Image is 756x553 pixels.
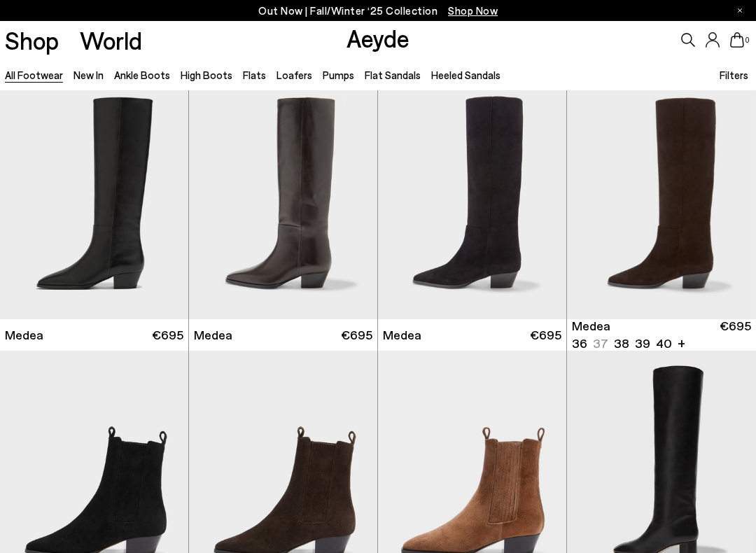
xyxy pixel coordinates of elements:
[73,69,104,81] a: New In
[744,36,751,44] span: 0
[5,69,63,81] a: All Footwear
[258,2,498,20] p: Out Now | Fall/Winter ‘25 Collection
[572,317,610,335] span: Medea
[5,326,43,344] span: Medea
[181,69,232,81] a: High Boots
[80,28,142,52] a: World
[152,326,183,344] span: €695
[656,335,672,352] li: 40
[678,333,685,352] li: +
[614,335,629,352] li: 38
[530,326,561,344] span: €695
[720,317,751,352] span: €695
[448,4,498,17] span: Navigate to /collections/new-in
[383,326,421,344] span: Medea
[365,69,421,81] a: Flat Sandals
[720,69,748,81] span: Filters
[114,69,170,81] a: Ankle Boots
[572,335,668,352] ul: variant
[378,82,566,319] img: Medea Suede Knee-High Boots
[567,82,756,319] img: Medea Suede Knee-High Boots
[730,32,744,48] a: 0
[346,23,409,52] a: Aeyde
[194,326,232,344] span: Medea
[567,319,756,351] a: Medea 36 37 38 39 40 + €695
[276,69,312,81] a: Loafers
[567,82,756,319] div: 1 / 6
[635,335,650,352] li: 39
[189,82,377,319] img: Medea Knee-High Boots
[572,335,587,352] li: 36
[341,326,372,344] span: €695
[378,319,566,351] a: Medea €695
[567,82,756,319] a: Next slide Previous slide
[431,69,500,81] a: Heeled Sandals
[243,69,266,81] a: Flats
[189,319,377,351] a: Medea €695
[323,69,354,81] a: Pumps
[5,28,59,52] a: Shop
